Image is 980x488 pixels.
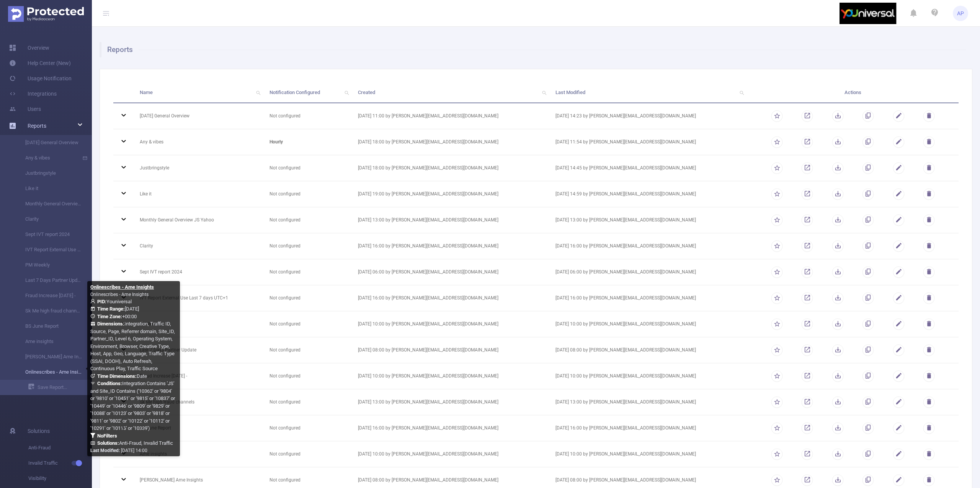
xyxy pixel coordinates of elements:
[550,259,747,285] td: [DATE] 06:00 by [PERSON_NAME][EMAIL_ADDRESS][DOMAIN_NAME]
[140,89,153,95] span: Name
[264,415,352,441] td: Not configured
[90,448,120,453] b: Last Modified:
[15,211,83,227] a: Clarity
[15,288,83,303] a: Fraud Increase [DATE] -
[352,129,550,155] td: [DATE] 18:00 by [PERSON_NAME][EMAIL_ADDRESS][DOMAIN_NAME]
[264,363,352,389] td: Not configured
[28,471,92,486] span: Visibility
[134,155,264,181] td: Justbringstyle
[15,364,83,380] a: Onlinescribes - Ame Insights
[97,440,173,446] span: Anti-Fraud, Invalid Traffic
[8,6,84,22] img: Protected Media
[90,321,175,371] span: Integration, Traffic ID, Source, Page, Referrer domain, Site_ID, Partner_ID, Level 6, Operating S...
[97,433,117,439] b: No Filters
[844,89,861,95] span: Actions
[550,207,747,233] td: [DATE] 13:00 by [PERSON_NAME][EMAIL_ADDRESS][DOMAIN_NAME]
[134,181,264,207] td: Like it
[352,259,550,285] td: [DATE] 06:00 by [PERSON_NAME][EMAIL_ADDRESS][DOMAIN_NAME]
[15,319,83,334] a: BS June Report
[15,166,83,181] a: Justbringstyle
[550,181,747,207] td: [DATE] 14:59 by [PERSON_NAME][EMAIL_ADDRESS][DOMAIN_NAME]
[15,349,83,364] a: [PERSON_NAME] Ame Insights
[264,155,352,181] td: Not configured
[352,103,550,129] td: [DATE] 11:00 by [PERSON_NAME][EMAIL_ADDRESS][DOMAIN_NAME]
[352,441,550,467] td: [DATE] 10:00 by [PERSON_NAME][EMAIL_ADDRESS][DOMAIN_NAME]
[28,440,92,455] span: Anti-Fraud
[15,196,83,211] a: Monthly General Overview JS Yahoo
[15,242,83,257] a: IVT Report External Use Last 7 days UTC+1
[550,285,747,311] td: [DATE] 16:00 by [PERSON_NAME][EMAIL_ADDRESS][DOMAIN_NAME]
[97,306,125,312] b: Time Range:
[550,155,747,181] td: [DATE] 14:45 by [PERSON_NAME][EMAIL_ADDRESS][DOMAIN_NAME]
[352,155,550,181] td: [DATE] 18:00 by [PERSON_NAME][EMAIL_ADDRESS][DOMAIN_NAME]
[550,389,747,415] td: [DATE] 13:00 by [PERSON_NAME][EMAIL_ADDRESS][DOMAIN_NAME]
[352,389,550,415] td: [DATE] 13:00 by [PERSON_NAME][EMAIL_ADDRESS][DOMAIN_NAME]
[9,86,57,101] a: Integrations
[134,233,264,259] td: Clarity
[15,181,83,196] a: Like it
[134,129,264,155] td: Any & vibes
[28,455,92,471] span: Invalid Traffic
[9,40,49,55] a: Overview
[97,373,137,379] b: Time Dimensions :
[737,83,747,102] i: icon: search
[264,259,352,285] td: Not configured
[134,207,264,233] td: Monthly General Overview JS Yahoo
[15,303,83,319] a: Sk Me high fraud channels
[28,380,92,395] a: Save Report...
[97,381,122,386] b: Conditions :
[9,71,72,86] a: Usage Notification
[264,311,352,337] td: Not configured
[90,284,154,290] b: Onlinescribes - Ame Insights
[352,363,550,389] td: [DATE] 10:00 by [PERSON_NAME][EMAIL_ADDRESS][DOMAIN_NAME]
[550,337,747,363] td: [DATE] 08:00 by [PERSON_NAME][EMAIL_ADDRESS][DOMAIN_NAME]
[97,321,124,327] b: Dimensions :
[90,292,149,297] span: Onlinescribes - Ame Insights
[550,233,747,259] td: [DATE] 16:00 by [PERSON_NAME][EMAIL_ADDRESS][DOMAIN_NAME]
[134,285,264,311] td: IVT Report External Use Last 7 days UTC+1
[352,415,550,441] td: [DATE] 16:00 by [PERSON_NAME][EMAIL_ADDRESS][DOMAIN_NAME]
[550,129,747,155] td: [DATE] 11:54 by [PERSON_NAME][EMAIL_ADDRESS][DOMAIN_NAME]
[134,389,264,415] td: Sk Me high fraud channels
[134,363,264,389] td: Fraud Increase [DATE] -
[9,101,41,117] a: Users
[550,311,747,337] td: [DATE] 10:00 by [PERSON_NAME][EMAIL_ADDRESS][DOMAIN_NAME]
[15,334,83,349] a: Ame insights
[539,83,550,102] i: icon: search
[97,373,147,379] span: Date
[957,6,964,21] span: AP
[90,381,175,431] span: Integration Contains 'JS' and Site_ID Contains ('10362' or '9804' or '9810' or '10451' or '9815' ...
[28,123,46,129] span: Reports
[15,273,83,288] a: Last 7 Days Partner Update
[97,314,122,319] b: Time Zone:
[28,118,46,133] a: Reports
[352,311,550,337] td: [DATE] 10:00 by [PERSON_NAME][EMAIL_ADDRESS][DOMAIN_NAME]
[90,299,175,446] span: Youniversal [DATE] +00:00
[550,363,747,389] td: [DATE] 10:00 by [PERSON_NAME][EMAIL_ADDRESS][DOMAIN_NAME]
[15,150,83,166] a: Any & vibes
[100,42,966,57] h1: Reports
[134,337,264,363] td: Last 7 Days Partner Update
[134,103,264,129] td: [DATE] General Overview
[90,299,97,304] i: icon: user
[264,233,352,259] td: Not configured
[352,337,550,363] td: [DATE] 08:00 by [PERSON_NAME][EMAIL_ADDRESS][DOMAIN_NAME]
[9,55,71,71] a: Help Center (New)
[269,89,320,95] span: Notification Configured
[550,441,747,467] td: [DATE] 10:00 by [PERSON_NAME][EMAIL_ADDRESS][DOMAIN_NAME]
[352,181,550,207] td: [DATE] 19:00 by [PERSON_NAME][EMAIL_ADDRESS][DOMAIN_NAME]
[358,89,375,95] span: Created
[264,441,352,467] td: Not configured
[264,207,352,233] td: Not configured
[134,311,264,337] td: PM Weekly
[264,103,352,129] td: Not configured
[97,440,119,446] b: Solutions :
[264,181,352,207] td: Not configured
[134,259,264,285] td: Sept IVT report 2024
[550,103,747,129] td: [DATE] 14:23 by [PERSON_NAME][EMAIL_ADDRESS][DOMAIN_NAME]
[253,83,264,102] i: icon: search
[550,415,747,441] td: [DATE] 16:00 by [PERSON_NAME][EMAIL_ADDRESS][DOMAIN_NAME]
[269,139,283,145] b: hourly
[15,135,83,150] a: [DATE] General Overview
[352,233,550,259] td: [DATE] 16:00 by [PERSON_NAME][EMAIL_ADDRESS][DOMAIN_NAME]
